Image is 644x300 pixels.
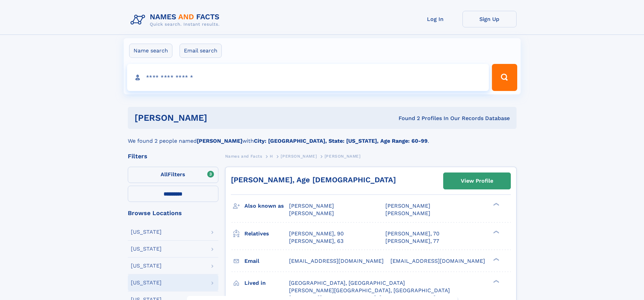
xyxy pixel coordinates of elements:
[492,230,500,234] div: ❯
[492,279,500,283] div: ❯
[244,228,289,239] h3: Relatives
[270,152,273,160] a: H
[289,237,343,245] a: [PERSON_NAME], 63
[289,210,334,216] span: [PERSON_NAME]
[385,230,439,237] a: [PERSON_NAME], 70
[244,255,289,267] h3: Email
[408,11,462,27] a: Log In
[270,154,273,159] span: H
[128,167,218,183] label: Filters
[390,258,485,264] span: [EMAIL_ADDRESS][DOMAIN_NAME]
[303,115,510,122] div: Found 2 Profiles In Our Records Database
[492,202,500,207] div: ❯
[131,246,162,252] div: [US_STATE]
[128,153,218,159] div: Filters
[281,154,317,159] span: [PERSON_NAME]
[197,138,242,144] b: [PERSON_NAME]
[385,210,430,216] span: [PERSON_NAME]
[127,64,489,91] input: search input
[180,44,222,58] label: Email search
[462,11,517,27] a: Sign Up
[131,229,162,235] div: [US_STATE]
[385,237,439,245] a: [PERSON_NAME], 77
[492,64,517,91] button: Search Button
[131,280,162,285] div: [US_STATE]
[128,11,225,29] img: Logo Names and Facts
[231,176,396,184] a: [PERSON_NAME], Age [DEMOGRAPHIC_DATA]
[289,230,344,237] a: [PERSON_NAME], 90
[244,200,289,212] h3: Also known as
[254,138,428,144] b: City: [GEOGRAPHIC_DATA], State: [US_STATE], Age Range: 60-99
[461,173,493,189] div: View Profile
[289,280,405,286] span: [GEOGRAPHIC_DATA], [GEOGRAPHIC_DATA]
[225,152,262,160] a: Names and Facts
[444,173,510,189] a: View Profile
[244,277,289,289] h3: Lived in
[289,258,384,264] span: [EMAIL_ADDRESS][DOMAIN_NAME]
[385,203,430,209] span: [PERSON_NAME]
[289,287,450,294] span: [PERSON_NAME][GEOGRAPHIC_DATA], [GEOGRAPHIC_DATA]
[281,152,317,160] a: [PERSON_NAME]
[289,203,334,209] span: [PERSON_NAME]
[128,210,218,216] div: Browse Locations
[492,257,500,261] div: ❯
[129,44,172,58] label: Name search
[135,114,303,122] h1: [PERSON_NAME]
[131,263,162,269] div: [US_STATE]
[128,129,517,145] div: We found 2 people named with .
[161,171,168,178] span: All
[325,154,361,159] span: [PERSON_NAME]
